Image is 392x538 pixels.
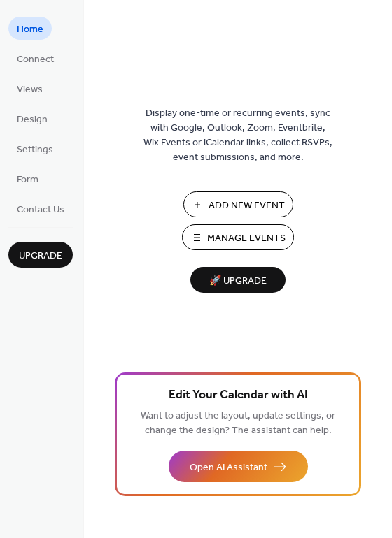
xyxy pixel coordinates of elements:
[8,77,51,100] a: Views
[17,143,53,157] span: Settings
[17,173,38,187] span: Form
[143,106,332,165] span: Display one-time or recurring events, sync with Google, Outlook, Zoom, Eventbrite, Wix Events or ...
[209,198,285,213] span: Add New Event
[190,460,267,475] span: Open AI Assistant
[8,17,52,40] a: Home
[8,47,62,70] a: Connect
[169,386,308,405] span: Edit Your Calendar with AI
[19,249,62,263] span: Upgrade
[17,82,43,97] span: Views
[182,224,294,250] button: Manage Events
[17,52,54,67] span: Connect
[199,272,277,291] span: 🚀 Upgrade
[141,407,335,440] span: Want to adjust the layout, update settings, or change the design? The assistant can help.
[17,112,48,127] span: Design
[190,267,286,293] button: 🚀 Upgrade
[8,137,62,160] a: Settings
[169,451,308,482] button: Open AI Assistant
[207,231,286,246] span: Manage Events
[8,197,73,220] a: Contact Us
[183,191,293,217] button: Add New Event
[17,22,43,37] span: Home
[8,242,73,268] button: Upgrade
[17,203,64,217] span: Contact Us
[8,167,47,190] a: Form
[8,107,56,130] a: Design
